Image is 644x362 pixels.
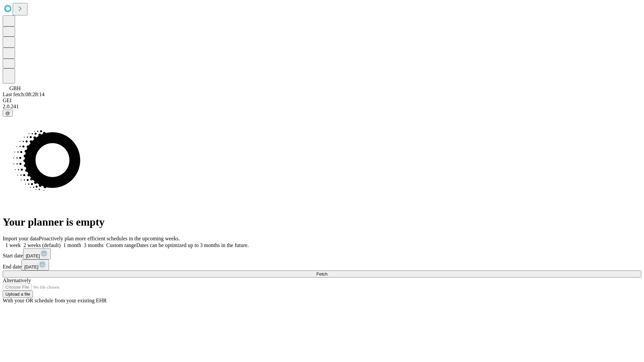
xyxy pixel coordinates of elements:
[3,298,107,303] span: With your OR schedule from your existing EHR
[3,92,45,97] span: Last fetch: 08:28:14
[84,242,104,248] span: 3 months
[5,111,10,116] span: @
[316,271,327,277] span: Fetch
[3,236,39,241] span: Import your data
[24,264,38,269] span: [DATE]
[3,248,641,259] div: Start date
[106,242,136,248] span: Custom range
[9,85,21,91] span: GBH
[39,236,180,241] span: Proactively plan more efficient schedules in the upcoming weeks.
[3,259,641,270] div: End date
[3,98,641,104] div: GEI
[3,270,641,278] button: Fetch
[23,242,61,248] span: 2 weeks (default)
[5,242,21,248] span: 1 week
[26,253,40,258] span: [DATE]
[3,278,31,283] span: Alternatively
[3,104,641,110] div: 2.0.241
[136,242,249,248] span: Dates can be optimized up to 3 months in the future.
[21,259,49,270] button: [DATE]
[3,216,641,228] h1: Your planner is empty
[3,291,33,298] button: Upload a file
[63,242,81,248] span: 1 month
[3,110,13,117] button: @
[23,248,51,259] button: [DATE]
